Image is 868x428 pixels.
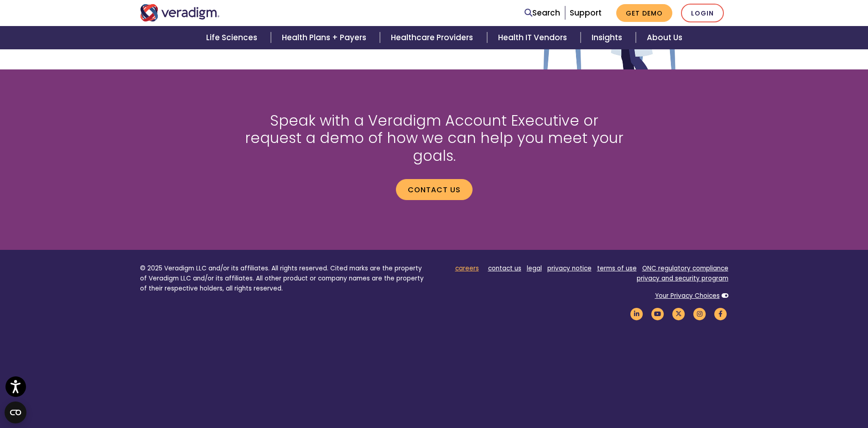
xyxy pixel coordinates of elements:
a: privacy and security program [637,274,728,283]
a: Veradigm Instagram Link [692,310,707,318]
img: Veradigm logo [140,4,220,21]
a: Veradigm YouTube Link [650,310,665,318]
a: terms of use [597,264,637,273]
a: ONC regulatory compliance [642,264,728,273]
a: Login [681,4,724,22]
a: Health IT Vendors [487,26,581,49]
p: © 2025 Veradigm LLC and/or its affiliates. All rights reserved. Cited marks are the property of V... [140,264,427,293]
a: Get Demo [616,4,672,22]
a: Health Plans + Payers [271,26,380,49]
a: Veradigm Facebook Link [713,310,728,318]
h2: Speak with a Veradigm Account Executive or request a demo of how we can help you meet your goals. [240,112,628,164]
a: Veradigm LinkedIn Link [629,310,645,318]
a: Life Sciences [195,26,271,49]
a: legal [527,264,542,273]
a: Your Privacy Choices [655,291,720,300]
a: About Us [636,26,693,49]
a: Search [525,7,560,19]
a: careers [455,264,479,273]
a: Contact us [396,179,473,200]
a: Veradigm Twitter Link [671,310,686,318]
a: Support [570,7,602,18]
button: Open CMP widget [5,402,26,423]
a: Insights [581,26,636,49]
a: privacy notice [547,264,592,273]
a: contact us [488,264,521,273]
a: Healthcare Providers [380,26,487,49]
